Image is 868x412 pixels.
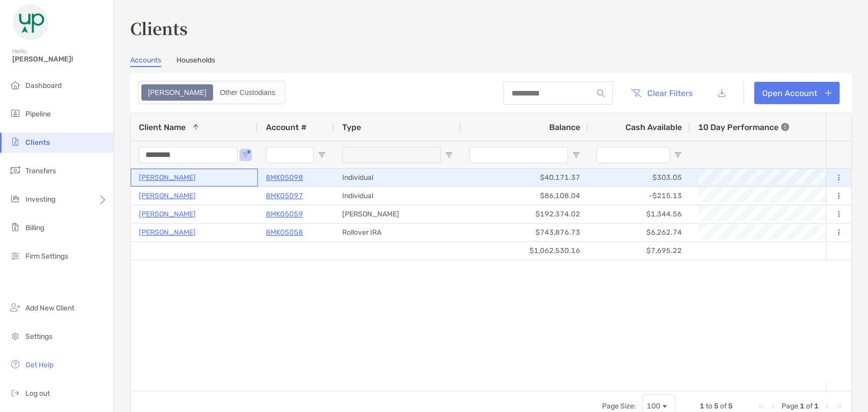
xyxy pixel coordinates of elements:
[9,79,21,91] img: dashboard icon
[9,249,21,262] img: firm-settings icon
[266,171,303,184] a: 8MK05098
[25,361,53,369] span: Get Help
[139,208,196,220] a: [PERSON_NAME]
[706,402,712,410] span: to
[25,138,50,147] span: Clients
[461,205,588,223] div: $192,374.02
[757,402,765,410] div: First Page
[728,402,733,410] span: 5
[445,151,453,159] button: Open Filter Menu
[572,151,580,159] button: Open Filter Menu
[9,330,21,342] img: settings icon
[461,187,588,205] div: $86,108.04
[588,224,690,241] div: $6,262.74
[334,224,461,241] div: Rollover IRA
[823,402,831,410] div: Next Page
[698,113,789,141] div: 10 Day Performance
[266,189,303,202] a: 8MK05097
[588,187,690,205] div: -$215.13
[782,402,798,410] span: Page
[623,82,700,104] button: Clear Filters
[596,147,670,163] input: Cash Available Filter Input
[588,205,690,223] div: $1,344.56
[9,301,21,313] img: add_new_client icon
[334,169,461,186] div: Individual
[9,387,21,399] img: logout icon
[814,402,819,410] span: 1
[242,151,250,159] button: Open Filter Menu
[806,402,813,410] span: of
[754,82,840,104] a: Open Account
[25,304,74,312] span: Add New Client
[266,208,303,220] a: 8MK05059
[334,187,461,205] div: Individual
[769,402,777,410] div: Previous Page
[139,171,196,184] a: [PERSON_NAME]
[176,56,215,67] a: Households
[266,226,303,239] a: 8MK05058
[139,226,196,239] a: [PERSON_NAME]
[25,81,62,90] span: Dashboard
[674,151,682,159] button: Open Filter Menu
[9,136,21,148] img: clients icon
[9,193,21,205] img: investing icon
[334,205,461,223] div: [PERSON_NAME]
[549,122,580,132] span: Balance
[25,110,51,118] span: Pipeline
[625,122,682,132] span: Cash Available
[9,221,21,233] img: billing icon
[12,4,49,41] img: Zoe Logo
[835,402,843,410] div: Last Page
[12,55,107,64] span: [PERSON_NAME]!
[25,389,50,398] span: Log out
[142,85,212,100] div: Zoe
[9,107,21,119] img: pipeline icon
[214,85,281,100] div: Other Custodians
[461,242,588,260] div: $1,062,530.16
[25,195,55,204] span: Investing
[714,402,719,410] span: 5
[139,147,237,163] input: Client Name Filter Input
[138,81,285,104] div: segmented control
[597,89,605,97] img: input icon
[139,189,196,202] a: [PERSON_NAME]
[800,402,804,410] span: 1
[130,56,161,67] a: Accounts
[25,332,52,341] span: Settings
[700,402,704,410] span: 1
[461,169,588,186] div: $40,171.37
[602,402,636,410] div: Page Size:
[25,167,56,175] span: Transfers
[588,242,690,260] div: $7,695.22
[461,224,588,241] div: $743,876.73
[9,164,21,176] img: transfers icon
[318,151,326,159] button: Open Filter Menu
[9,358,21,370] img: get-help icon
[342,122,361,132] span: Type
[647,402,661,410] div: 100
[720,402,727,410] span: of
[266,147,314,163] input: Account # Filter Input
[588,169,690,186] div: $303.05
[139,122,186,132] span: Client Name
[266,122,307,132] span: Account #
[130,16,852,40] h3: Clients
[25,252,68,261] span: Firm Settings
[25,224,44,232] span: Billing
[469,147,568,163] input: Balance Filter Input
